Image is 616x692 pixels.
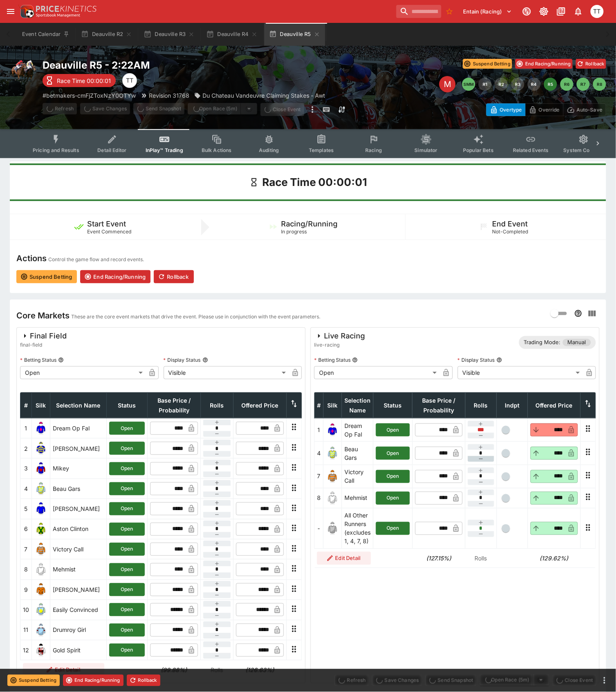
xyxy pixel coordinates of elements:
span: Racing [365,147,382,153]
button: Open [109,523,145,536]
img: runner 4 [326,447,339,460]
img: runner 2 [34,442,47,455]
td: Mehmist [50,560,107,580]
button: Open [109,482,145,495]
th: Base Price / Probability [148,392,201,418]
td: 3 [20,459,32,479]
p: Display Status [164,356,201,363]
td: Mehmist [342,488,373,508]
img: runner 7 [34,543,47,556]
img: PriceKinetics [36,6,97,12]
button: Select Tenant [459,5,517,18]
img: runner 8 [326,492,339,505]
span: System Controls [564,147,604,153]
img: runner 3 [34,462,47,475]
img: runner 1 [34,422,47,435]
td: 7 [20,540,32,560]
div: Event type filters [26,129,590,158]
button: R7 [577,78,590,91]
button: Open [109,563,145,576]
p: Rolls [468,554,495,563]
th: Silk [32,392,50,418]
button: Documentation [554,4,569,19]
nav: pagination navigation [462,78,606,91]
span: Simulator [415,147,438,153]
button: Overtype [486,103,526,116]
td: Easily Convinced [50,600,107,620]
td: Victory Call [50,540,107,560]
th: Offered Price [528,392,580,418]
h6: (129.62%) [530,554,578,563]
td: 8 [315,488,324,508]
button: End Racing/Running [515,59,573,69]
td: Beau Gars [50,479,107,499]
img: runner 1 [326,423,339,437]
button: Connected to PK [519,4,534,19]
span: live-racing [314,341,365,349]
th: Rolls [201,392,234,418]
button: Edit Detail [317,552,371,565]
div: Tala Taufale [591,5,604,18]
img: runner 6 [34,523,47,536]
td: 4 [20,479,32,499]
img: runner 10 [34,603,47,616]
td: 11 [20,620,32,640]
td: All Other Runners (excludes 1, 4, 7, 8) [342,508,373,549]
th: Status [373,392,413,418]
button: Toggle light/dark mode [537,4,551,19]
button: R2 [495,78,508,91]
td: 10 [20,600,32,620]
img: Sportsbook Management [36,13,80,17]
span: Pricing and Results [33,147,79,153]
button: Tala Taufale [588,2,606,20]
button: R3 [511,78,524,91]
td: Aston Clinton [50,519,107,539]
button: Display Status [497,357,502,363]
td: [PERSON_NAME] [50,439,107,459]
button: Deauville R5 [264,23,325,46]
td: Gold Spirit [50,640,107,660]
button: Open [109,583,145,596]
td: Dream Op Fal [50,418,107,438]
button: more [308,103,317,116]
img: runner 9 [34,583,47,596]
button: Open [376,492,410,505]
button: End Racing/Running [80,270,151,283]
span: Popular Bets [463,147,494,153]
span: Not-Completed [492,228,528,235]
p: Betting Status [20,356,56,363]
div: Edit Meeting [439,76,456,92]
p: Trading Mode: [524,338,561,347]
button: Rollback [127,675,160,686]
span: final-field [20,341,67,349]
p: Copy To Clipboard [43,91,136,100]
p: Auto-Save [577,105,603,114]
span: Event Commenced [87,228,131,235]
td: 7 [315,465,324,488]
p: Rolls [203,666,231,674]
h6: (99.88%) [150,666,198,674]
button: open drawer [3,4,18,19]
td: Victory Call [342,465,373,488]
th: # [20,392,32,418]
td: 1 [20,418,32,438]
h1: Race Time 00:00:01 [262,175,367,189]
div: Open [20,366,146,379]
p: These are the core event markets that drive the event. Please use in conjunction with the event p... [71,313,320,321]
div: Open [314,366,440,379]
button: Open [109,462,145,475]
h4: Actions [16,253,47,264]
td: 2 [20,439,32,459]
p: Display Status [458,356,495,363]
td: 5 [20,499,32,519]
button: End Racing/Running [63,675,124,686]
span: Auditing [259,147,279,153]
button: No Bookmarks [443,5,456,18]
span: In progress [281,228,307,235]
button: R1 [479,78,492,91]
img: runner 12 [34,644,47,657]
p: Du Chateau Vandeuvre Claiming Stakes - Awt [202,91,325,100]
input: search [396,5,441,18]
span: Manual [563,338,591,347]
h2: Copy To Clipboard [43,59,371,72]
